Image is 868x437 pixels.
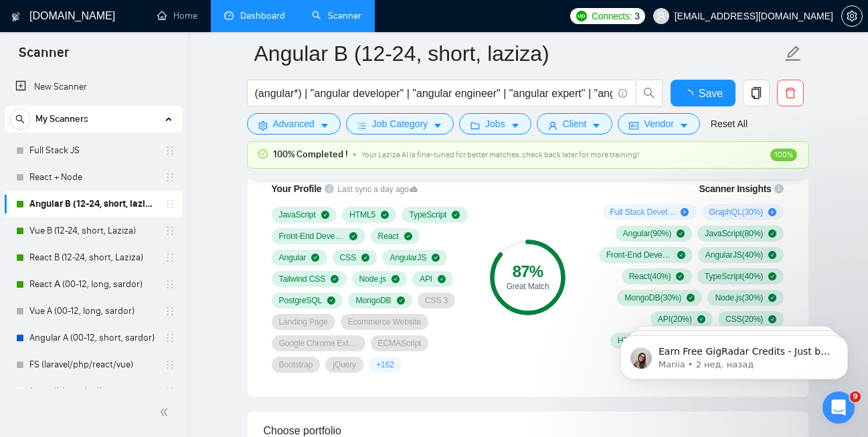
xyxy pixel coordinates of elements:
[331,275,339,283] span: check-circle
[699,85,723,102] span: Save
[644,116,673,131] span: Vendor
[600,307,868,401] iframe: Intercom notifications сообщение
[378,231,399,242] span: React
[709,207,764,217] span: GraphQL ( 30 %)
[255,85,612,102] input: Search Freelance Jobs...
[705,271,764,282] span: TypeScript ( 40 %)
[610,207,676,217] span: Full Stack Development ( 50 %)
[470,120,480,130] span: folder
[376,359,394,370] span: + 162
[606,250,672,260] span: Front-End Development ( 50 %)
[29,217,157,244] a: Vue B (12-24, short, Laziza)
[29,164,157,191] a: React + Node
[311,254,319,262] span: check-circle
[254,37,782,70] input: Scanner name...
[392,275,400,283] span: check-circle
[438,275,446,283] span: check-circle
[327,296,335,304] span: check-circle
[490,282,566,290] div: Great Match
[258,120,268,130] span: setting
[629,271,671,282] span: React ( 40 %)
[459,113,531,135] button: folderJobscaret-down
[349,209,375,220] span: HTML5
[433,120,442,130] span: caret-down
[279,209,316,220] span: JavaScript
[490,264,566,280] div: 87 %
[511,120,520,130] span: caret-down
[165,172,175,183] span: holder
[272,183,322,194] span: Your Profile
[247,113,341,135] button: settingAdvancedcaret-down
[768,208,776,216] span: plus-circle
[348,317,421,327] span: Ecommerce Website
[425,295,448,306] span: CSS 3
[420,274,432,284] span: API
[768,294,776,302] span: check-circle
[165,386,175,397] span: holder
[452,211,460,219] span: check-circle
[279,274,326,284] span: Tailwind CSS
[355,295,391,306] span: MongoDB
[623,228,672,239] span: Angular ( 90 %)
[618,113,699,135] button: idcardVendorcaret-down
[279,231,345,242] span: Front-End Development
[372,116,428,131] span: Job Category
[9,108,31,130] button: search
[273,147,348,162] span: 100% Completed !
[29,191,157,217] a: Angular B (12-24, short, laziza)
[165,226,175,236] span: holder
[677,251,685,259] span: check-circle
[159,406,173,419] span: double-left
[279,295,323,306] span: PostgreSQL
[361,150,639,159] span: Your Laziza AI is fine-tuned for better matches, check back later for more training!
[35,106,88,133] span: My Scanners
[320,120,329,130] span: caret-down
[397,296,405,304] span: check-circle
[258,149,268,159] span: check-circle
[687,294,695,302] span: check-circle
[850,391,861,402] span: 9
[340,252,357,263] span: CSS
[548,120,557,130] span: user
[29,244,157,271] a: React B (12-24, short, Laziza)
[592,120,601,130] span: caret-down
[592,9,632,23] span: Connects:
[618,89,627,98] span: info-circle
[841,11,863,21] a: setting
[273,116,315,131] span: Advanced
[165,252,175,263] span: holder
[683,90,699,100] span: loading
[636,87,662,99] span: search
[321,211,329,219] span: check-circle
[699,184,771,193] span: Scanner Insights
[404,232,412,240] span: check-circle
[657,11,666,21] span: user
[361,254,369,262] span: check-circle
[279,252,307,263] span: Angular
[777,80,804,106] button: delete
[409,209,446,220] span: TypeScript
[337,183,418,196] span: Last sync a day ago
[842,11,862,21] span: setting
[165,333,175,343] span: holder
[15,74,171,100] a: New Scanner
[165,359,175,370] span: holder
[29,378,157,405] a: (react*) (angular*)
[743,80,770,106] button: copy
[165,145,175,156] span: holder
[333,359,356,370] span: jQuery
[768,251,776,259] span: check-circle
[705,250,763,260] span: AngularJS ( 40 %)
[389,252,426,263] span: AngularJS
[29,137,157,164] a: Full Stack JS
[576,11,587,21] img: upwork-logo.png
[279,338,358,349] span: Google Chrome Extension
[744,87,769,99] span: copy
[822,391,855,424] iframe: Intercom live chat
[715,292,763,303] span: Node.js ( 30 %)
[778,87,803,99] span: delete
[157,10,197,21] a: homeHome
